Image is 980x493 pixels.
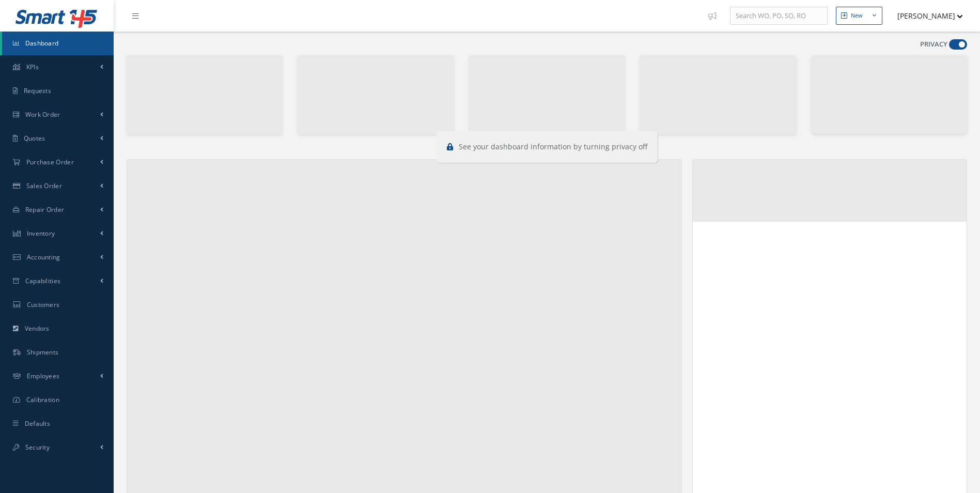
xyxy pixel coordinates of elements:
span: Employees [27,372,60,380]
span: Dashboard [25,39,59,48]
span: Work Order [25,110,60,119]
span: Vendors [25,324,50,333]
input: Search WO, PO, SO, RO [730,7,828,25]
span: Calibration [26,395,59,404]
span: KPIs [26,63,39,71]
span: Requests [24,86,51,95]
span: Quotes [24,134,45,143]
span: Purchase Order [26,158,74,166]
span: Security [25,443,50,452]
button: [PERSON_NAME] [888,6,963,26]
span: Capabilities [25,276,61,285]
span: Accounting [27,253,60,261]
span: Repair Order [25,205,65,214]
button: New [836,7,882,25]
span: Sales Order [26,181,62,190]
span: Inventory [27,229,55,238]
a: Dashboard [2,32,114,55]
label: PRIVACY [920,39,947,50]
div: New [851,11,863,20]
span: Shipments [27,348,59,357]
span: See your dashboard information by turning privacy off [459,142,647,151]
span: Defaults [25,419,50,428]
span: Customers [27,300,60,309]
